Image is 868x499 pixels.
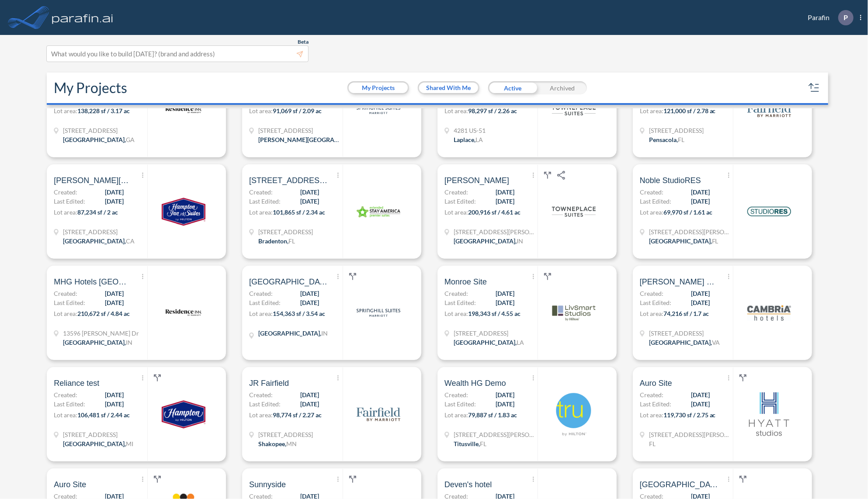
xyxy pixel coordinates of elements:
span: IN [321,329,328,337]
span: Created: [249,289,273,298]
div: Noblesville, IN [258,329,328,338]
span: Lot area: [249,107,273,114]
div: Archived [538,81,587,94]
span: Last Edited: [54,298,85,307]
span: FL [480,440,486,447]
span: Last Edited: [640,197,671,206]
div: Jacksonville, FL [649,236,719,246]
img: logo [162,88,205,132]
span: [DATE] [300,187,319,197]
div: Parafin [795,10,861,25]
img: logo [357,392,400,436]
span: [GEOGRAPHIC_DATA] , [63,237,126,245]
span: JR Fairfield [249,378,289,388]
a: Noble StudioRESCreated:[DATE]Last Edited:[DATE]Lot area:69,970 sf / 1.61 ac[STREET_ADDRESS][PERSO... [629,164,825,259]
span: [DATE] [105,399,124,409]
span: FL [288,237,295,245]
span: Lot area: [640,208,663,216]
a: [GEOGRAPHIC_DATA]Created:[DATE]Last Edited:[DATE]Lot area:154,363 sf / 3.54 ac[GEOGRAPHIC_DATA],I... [239,266,434,360]
span: Last Edited: [640,298,671,307]
span: Created: [640,390,663,399]
span: Sunnyside [249,479,286,490]
span: 98,774 sf / 2.27 ac [273,411,322,419]
span: [DATE] [105,289,124,298]
span: Created: [54,390,77,399]
span: [DATE] [105,390,124,399]
span: Bolthouse Hotel [54,175,132,186]
span: FL [678,136,684,143]
span: [DATE] [496,390,514,399]
div: Richmond, IN [454,236,523,246]
span: Last Edited: [249,399,281,409]
div: Titusville, FL [454,439,486,448]
span: 106,481 sf / 2.44 ac [77,411,130,419]
span: [GEOGRAPHIC_DATA] , [649,339,712,346]
span: Deven's hotel [444,479,492,490]
span: [GEOGRAPHIC_DATA] , [63,440,126,447]
h2: My Projects [54,80,127,96]
span: 4281 US-51 [454,126,486,135]
span: Lot area: [444,208,468,216]
span: [DATE] [496,187,514,197]
span: [DATE] [300,399,319,409]
span: [GEOGRAPHIC_DATA] , [63,136,126,143]
div: Laplace, LA [454,135,483,144]
span: Created: [249,187,273,197]
button: My Projects [349,83,408,93]
a: [PERSON_NAME][GEOGRAPHIC_DATA]Created:[DATE]Last Edited:[DATE]Lot area:87,234 sf / 2 ac[STREET_AD... [43,164,239,259]
span: MHG Residence Inn [249,277,328,287]
a: [PERSON_NAME]Created:[DATE]Last Edited:[DATE]Lot area:200,916 sf / 4.61 ac[STREET_ADDRESS][PERSON... [434,164,629,259]
span: [GEOGRAPHIC_DATA] , [63,339,126,346]
span: [DATE] [300,298,319,307]
span: LA [517,339,524,346]
span: Created: [444,187,468,197]
span: 101,865 sf / 2.34 ac [273,208,325,216]
a: [PERSON_NAME]'s hotelCreated:[DATE]Last Edited:[DATE]Lot area:138,228 sf / 3.17 ac[STREET_ADDRESS... [43,63,239,157]
a: [PERSON_NAME][GEOGRAPHIC_DATA]Created:[DATE]Last Edited:[DATE]Lot area:121,000 sf / 2.78 ac[STREE... [629,63,825,157]
span: Lot area: [249,411,273,419]
span: Shakopee , [258,440,286,447]
span: Lot area: [54,411,77,419]
div: Fayetteville, GA [63,135,135,144]
span: 198,343 sf / 4.55 ac [468,310,521,317]
span: Alex Mira [444,175,509,186]
span: [DATE] [496,399,514,409]
span: Created: [54,187,77,197]
span: Created: [54,289,77,298]
span: 79,887 sf / 1.83 ac [468,411,517,419]
img: logo [357,88,400,132]
span: Beta [298,38,309,45]
span: 4550 53rd Ave E [258,227,313,236]
span: [GEOGRAPHIC_DATA] , [258,329,321,337]
span: Last Edited: [249,197,281,206]
span: 121,000 sf / 2.78 ac [663,107,716,114]
div: Richmond, VA [649,338,720,347]
span: [DATE] [105,187,124,197]
span: Lot area: [54,107,77,114]
img: logo [552,291,596,335]
span: White Lake Blvd, Naples, FL [640,479,719,490]
img: logo [357,291,400,335]
img: logo [552,392,596,436]
span: 606 Mane St [454,329,524,338]
img: logo [357,190,400,233]
span: LA [476,136,483,143]
a: Auro SiteCreated:[DATE]Last Edited:[DATE]Lot area:119,730 sf / 2.75 ac[STREET_ADDRESS][PERSON_NAM... [629,367,825,461]
span: [PERSON_NAME][GEOGRAPHIC_DATA] , [258,136,370,143]
span: 154,363 sf / 3.54 ac [273,310,325,317]
span: Laplace , [454,136,476,143]
span: Last Edited: [54,197,85,206]
span: 521 W Eaton Pike [454,227,537,236]
img: logo [552,88,596,132]
span: 2295 S State St [258,126,341,135]
span: 98,297 sf / 2.26 ac [468,107,517,114]
span: Noble StudioRES [640,175,701,186]
span: [DATE] [105,298,124,307]
span: Lot area: [640,310,663,317]
div: Shakopee, MN [258,439,297,448]
span: Reliance test [54,378,99,388]
div: FL [649,439,656,448]
span: [DATE] [691,399,710,409]
span: 91,069 sf / 2.09 ac [273,107,322,114]
span: MI [126,440,133,447]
